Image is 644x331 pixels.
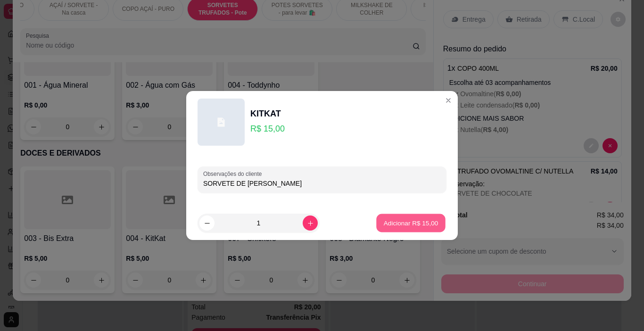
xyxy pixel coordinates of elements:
label: Observações do cliente [203,170,265,178]
button: increase-product-quantity [303,215,318,231]
div: KITKAT [250,107,285,120]
button: decrease-product-quantity [199,215,215,231]
p: R$ 15,00 [250,122,285,135]
button: Adicionar R$ 15,00 [376,214,446,232]
input: Observações do cliente [203,179,441,188]
p: Adicionar R$ 15,00 [384,218,438,227]
button: Close [441,93,456,108]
